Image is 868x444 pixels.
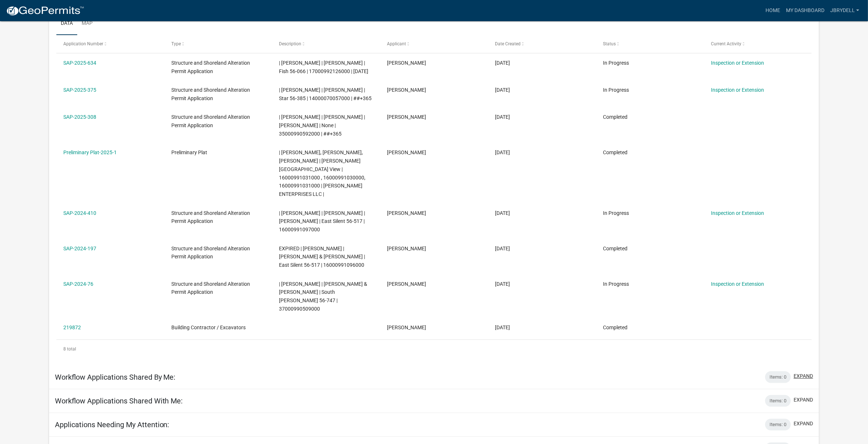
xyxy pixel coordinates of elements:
a: SAP-2025-308 [63,114,96,120]
span: Structure and Shoreland Alteration Permit Application [171,114,250,128]
a: SAP-2025-375 [63,87,96,93]
a: Inspection or Extension [711,60,764,66]
div: Items: 0 [765,419,791,430]
span: Applicant [387,41,406,46]
h5: Workflow Applications Shared By Me: [55,373,176,382]
a: My Dashboard [783,4,827,18]
datatable-header-cell: Description [272,35,380,53]
datatable-header-cell: Application Number [56,35,164,53]
span: | Eric Babolian | MARC A JOHNSON | Fish 56-066 | 17000992126000 | 09/26/2026 [279,60,368,74]
span: Building Contractor / Excavators [171,325,246,330]
span: | Eric Babolian | MICHAEL HOLLAND | DAWN HOLLAND | None | 35000990592000 | ##+365 [279,114,365,137]
span: | Eric Babolian | DONALD SCHWANKE | CHRISTINE SCHWANKE | East Silent 56-517 | 16000991097000 [279,210,365,233]
span: In Progress [603,210,629,216]
span: Joseph Rydell [387,210,426,216]
span: Current Activity [711,41,741,46]
span: 07/01/2024 [495,210,510,216]
span: Joseph Rydell [387,87,426,93]
span: Structure and Shoreland Alteration Permit Application [171,87,250,101]
span: Joseph Rydell [387,325,426,330]
span: | Eric Babolian | SCOTT TRACY | Star 56-385 | 14000070057000 | ##+365 [279,87,372,101]
span: 02/19/2025 [495,149,510,155]
span: Joseph Rydell [387,114,426,120]
button: expand [794,372,813,380]
span: Application Number [63,41,103,46]
datatable-header-cell: Current Activity [704,35,812,53]
a: Map [77,12,97,35]
h5: Workflow Applications Shared With Me: [55,396,183,405]
a: Data [56,12,77,35]
span: Structure and Shoreland Alteration Permit Application [171,210,250,224]
datatable-header-cell: Date Created [488,35,596,53]
div: Items: 0 [765,371,791,383]
a: jbrydell [827,4,862,18]
span: Status [603,41,616,46]
span: EXPIRED | Eric Babolian | SHOOK,DALE & PATRICIA | East Silent 56-517 | 16000991096000 [279,246,365,268]
button: expand [794,396,813,404]
a: SAP-2024-197 [63,246,96,251]
span: Date Created [495,41,521,46]
datatable-header-cell: Status [596,35,704,53]
span: Joseph Rydell [387,60,426,66]
span: | Amy Busko, Christopher LeClair, Kyle Westergard | Rydell's Star Lake View | 16000991031000 , 16... [279,149,365,197]
span: Joseph Rydell [387,149,426,155]
div: 8 total [56,340,812,358]
span: Completed [603,325,627,330]
span: Completed [603,149,627,155]
span: In Progress [603,281,629,287]
datatable-header-cell: Applicant [380,35,488,53]
span: Structure and Shoreland Alteration Permit Application [171,60,250,74]
span: 05/18/2025 [495,114,510,120]
span: 02/08/2024 [495,325,510,330]
span: In Progress [603,87,629,93]
div: Items: 0 [765,395,791,407]
a: Inspection or Extension [711,210,764,216]
h5: Applications Needing My Attention: [55,420,169,429]
span: Structure and Shoreland Alteration Permit Application [171,281,250,295]
a: Home [763,4,783,18]
button: expand [794,420,813,428]
a: Inspection or Extension [711,281,764,287]
a: SAP-2025-634 [63,60,96,66]
span: Joseph Rydell [387,281,426,287]
span: 06/24/2025 [495,87,510,93]
span: Type [171,41,181,46]
a: Preliminary Plat-2025-1 [63,149,117,155]
span: 09/20/2025 [495,60,510,66]
span: 02/17/2024 [495,281,510,287]
a: SAP-2024-76 [63,281,93,287]
datatable-header-cell: Type [164,35,272,53]
span: In Progress [603,60,629,66]
span: Completed [603,114,627,120]
span: | Eric Babolian | SCHROEDER,STANTON & JILL | South Lida 56-747 | 37000990509000 [279,281,367,312]
span: Description [279,41,301,46]
span: Joseph Rydell [387,246,426,251]
span: Completed [603,246,627,251]
span: Structure and Shoreland Alteration Permit Application [171,246,250,260]
a: SAP-2024-410 [63,210,96,216]
a: Inspection or Extension [711,87,764,93]
a: 219872 [63,325,81,330]
span: 05/08/2024 [495,246,510,251]
span: Preliminary Plat [171,149,207,155]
